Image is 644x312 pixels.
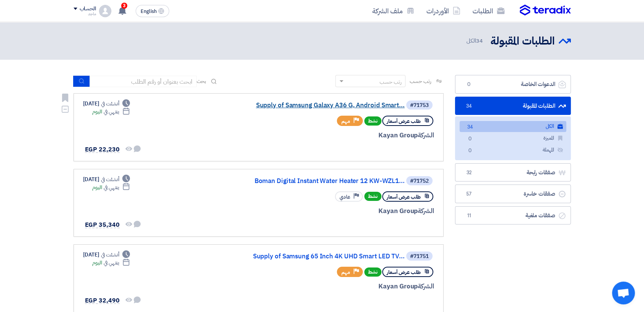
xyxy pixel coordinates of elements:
span: الكل [466,37,484,45]
img: Teradix logo [520,5,571,16]
span: أنشئت في [101,100,119,108]
span: الشركة [418,131,434,140]
div: #71752 [410,178,429,184]
a: صفقات رابحة32 [455,163,571,182]
span: ينتهي في [104,259,119,267]
a: الكل [460,121,566,132]
div: Open chat [612,282,635,304]
span: الشركة [418,206,434,216]
div: ماجد [74,12,96,16]
span: عادي [340,193,350,201]
span: English [141,9,157,14]
a: صفقات خاسرة57 [455,185,571,203]
span: 0 [466,135,475,143]
span: 34 [476,37,483,45]
a: المميزة [460,133,566,144]
a: الأوردرات [420,2,466,20]
div: [DATE] [83,251,130,259]
div: [DATE] [83,100,130,108]
span: EGP 22,230 [85,145,120,154]
span: رتب حسب [409,77,431,85]
span: 11 [465,212,474,220]
span: مهم [341,269,350,276]
div: Kayan Group [251,131,434,140]
div: الحساب [80,6,96,12]
button: English [136,5,169,17]
div: اليوم [92,259,130,267]
span: 0 [465,81,474,88]
span: نشط [364,192,381,201]
div: #71751 [410,254,429,259]
span: طلب عرض أسعار [387,269,421,276]
span: طلب عرض أسعار [387,193,421,201]
a: Supply of Samsung Galaxy A36 G, Android Smart... [252,102,405,109]
div: [DATE] [83,175,130,183]
h2: الطلبات المقبولة [490,34,555,49]
a: Supply of Samsung 65 Inch 4K UHD Smart LED TV... [252,253,405,260]
div: اليوم [92,108,130,116]
span: أنشئت في [101,251,119,259]
span: 0 [466,147,475,155]
div: #71753 [410,103,429,108]
span: ينتهي في [104,108,119,116]
span: بحث [197,77,207,85]
span: أنشئت في [101,175,119,183]
a: الطلبات المقبولة34 [455,97,571,115]
a: الدعوات الخاصة0 [455,75,571,94]
div: Kayan Group [251,206,434,216]
span: EGP 32,490 [85,296,120,305]
span: 34 [466,123,475,131]
span: ينتهي في [104,183,119,191]
div: اليوم [92,183,130,191]
span: 32 [465,169,474,177]
span: 34 [465,102,474,110]
a: صفقات ملغية11 [455,206,571,225]
span: EGP 35,340 [85,220,120,229]
input: ابحث بعنوان أو رقم الطلب [90,76,197,87]
a: المهملة [460,145,566,156]
span: 57 [465,190,474,198]
span: مهم [341,118,350,125]
a: ملف الشركة [366,2,420,20]
img: profile_test.png [99,5,111,17]
span: طلب عرض أسعار [387,118,421,125]
span: نشط [364,267,381,277]
a: الطلبات [466,2,511,20]
span: الشركة [418,282,434,291]
div: رتب حسب [379,78,401,86]
div: Kayan Group [251,282,434,291]
span: 3 [121,3,127,9]
span: نشط [364,116,381,126]
a: Boman Digital Instant Water Heater 12 KW-WZL1... [252,178,405,185]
